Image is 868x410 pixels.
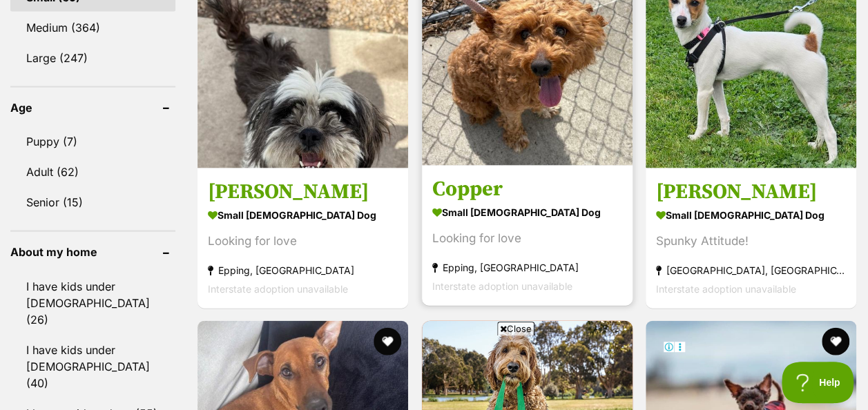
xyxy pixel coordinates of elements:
[208,260,398,279] strong: Epping, [GEOGRAPHIC_DATA]
[208,178,398,204] h3: [PERSON_NAME]
[497,322,534,335] span: Close
[432,280,572,291] span: Interstate adoption unavailable
[782,362,854,403] iframe: Help Scout Beacon - Open
[422,165,633,305] a: Copper small [DEMOGRAPHIC_DATA] Dog Looking for love Epping, [GEOGRAPHIC_DATA] Interstate adoptio...
[208,231,398,250] div: Looking for love
[10,246,175,258] header: About my home
[98,1,109,12] img: consumer-privacy-logo.png
[10,272,175,334] a: I have kids under [DEMOGRAPHIC_DATA] (26)
[197,168,408,308] a: [PERSON_NAME] small [DEMOGRAPHIC_DATA] Dog Looking for love Epping, [GEOGRAPHIC_DATA] Interstate ...
[208,282,348,294] span: Interstate adoption unavailable
[822,328,849,355] button: favourite
[96,1,109,11] img: iconc.png
[1,1,12,12] img: consumer-privacy-logo.png
[183,341,686,403] iframe: Advertisement
[374,328,402,355] button: favourite
[432,257,622,276] strong: Epping, [GEOGRAPHIC_DATA]
[656,282,796,294] span: Interstate adoption unavailable
[10,157,175,186] a: Adult (62)
[208,204,398,224] strong: small [DEMOGRAPHIC_DATA] Dog
[10,101,175,114] header: Age
[432,175,622,202] h3: Copper
[10,335,175,398] a: I have kids under [DEMOGRAPHIC_DATA] (40)
[432,202,622,222] strong: small [DEMOGRAPHIC_DATA] Dog
[656,231,846,250] div: Spunky Attitude!
[656,260,846,279] strong: [GEOGRAPHIC_DATA], [GEOGRAPHIC_DATA]
[97,1,110,12] a: Privacy Notification
[656,204,846,224] strong: small [DEMOGRAPHIC_DATA] Dog
[10,188,175,217] a: Senior (15)
[432,228,622,247] div: Looking for love
[10,43,175,72] a: Large (247)
[656,178,846,204] h3: [PERSON_NAME]
[10,13,175,42] a: Medium (364)
[646,168,856,308] a: [PERSON_NAME] small [DEMOGRAPHIC_DATA] Dog Spunky Attitude! [GEOGRAPHIC_DATA], [GEOGRAPHIC_DATA] ...
[10,127,175,156] a: Puppy (7)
